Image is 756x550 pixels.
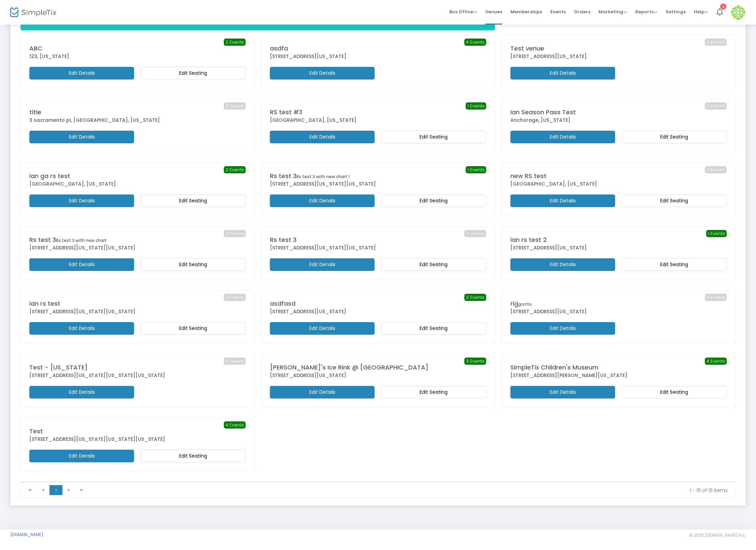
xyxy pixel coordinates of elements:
span: 0 Events [705,166,727,174]
div: [GEOGRAPHIC_DATA], [US_STATE] [270,117,486,124]
span: 0 Events [224,358,246,365]
m-button: Edit Details [270,194,375,207]
span: 0 Events [224,294,246,301]
span: Reports [635,9,657,15]
div: Rs test 3 [29,235,246,244]
span: 0 Events [464,230,486,237]
div: [STREET_ADDRESS][US_STATE][US_STATE] [270,180,486,188]
span: Orders [574,3,590,20]
m-button: Edit Details [29,131,134,143]
div: [STREET_ADDRESS][US_STATE] [270,308,486,315]
div: [PERSON_NAME]'s Ice Rink @ [GEOGRAPHIC_DATA] [270,363,486,372]
m-button: Edit Details [510,67,615,79]
m-button: Edit Details [29,258,134,271]
m-button: Edit Details [510,258,615,271]
m-button: Edit Details [510,322,615,335]
div: [STREET_ADDRESS][US_STATE] [510,244,727,251]
span: 0 Events [705,294,727,301]
div: 123, [US_STATE] [29,53,246,60]
span: 1 Events [466,166,486,174]
div: ABC [29,44,246,53]
span: 0 Events [224,102,246,110]
m-button: Edit Details [29,450,134,462]
div: [GEOGRAPHIC_DATA], [US_STATE] [29,180,246,188]
m-button: Edit Seating [622,258,727,271]
m-button: Edit Details [270,322,375,335]
div: ian rs test 2 [510,235,727,244]
span: 4 Events [224,421,246,429]
div: title [29,107,246,117]
div: asdfa [270,44,486,53]
div: [STREET_ADDRESS][US_STATE] [510,308,727,315]
span: Settings [666,3,686,20]
span: 0 Events [224,230,246,237]
m-button: Edit Details [29,322,134,335]
div: [STREET_ADDRESS][US_STATE] [510,53,727,60]
span: © 2025 [DOMAIN_NAME] Inc. [689,533,746,538]
span: 1 Events [706,230,727,237]
div: Test [29,426,246,436]
span: 0 Events [705,102,727,110]
m-button: Edit Details [29,194,134,207]
m-button: Edit Seating [141,258,246,271]
span: Box Office [449,9,477,15]
span: 1 Events [466,102,486,110]
div: Ian Season Pass Test [510,107,727,117]
m-button: Edit Details [270,386,375,399]
m-button: Edit Seating [622,131,727,143]
m-button: Edit Details [510,131,615,143]
span: Rs test 3 with new chart [56,237,107,243]
m-button: Edit Details [270,67,375,79]
m-button: Edit Details [510,194,615,207]
div: [STREET_ADDRESS][US_STATE] [270,53,486,60]
m-button: Edit Seating [622,194,727,207]
div: Anchorage, [US_STATE] [510,117,727,124]
div: [STREET_ADDRESS][US_STATE][US_STATE] [29,244,246,251]
div: Rs test 3 [270,171,486,180]
div: new RS test [510,171,727,180]
m-button: Edit Seating [381,131,486,143]
div: [STREET_ADDRESS][PERSON_NAME][US_STATE] [510,372,727,379]
m-button: Edit Seating [622,386,727,399]
div: [STREET_ADDRESS][US_STATE][US_STATE][US_STATE] [29,436,246,443]
div: ian rs test [29,299,246,308]
m-button: Edit Details [510,386,615,399]
span: 2 Events [224,39,246,46]
span: Events [550,3,566,20]
div: [STREET_ADDRESS][US_STATE][US_STATE] [270,244,486,251]
span: grotto [518,301,532,307]
m-button: Edit Details [270,258,375,271]
m-button: Edit Seating [141,450,246,462]
div: SimpleTix Children's Museum [510,363,727,372]
span: 4 Events [705,358,727,365]
div: [STREET_ADDRESS][US_STATE] [270,372,486,379]
div: asdfasd [270,299,486,308]
span: 4 Events [464,39,486,46]
span: Memberships [510,3,542,20]
m-button: Edit Seating [141,67,246,79]
div: [STREET_ADDRESS][US_STATE][US_STATE][US_STATE] [29,372,246,379]
span: Rs test 3 with new chart 1 [296,174,350,179]
span: 3 Events [464,358,486,365]
div: [GEOGRAPHIC_DATA], [US_STATE] [510,180,727,188]
span: 2 Events [464,294,486,301]
m-button: Edit Seating [381,322,486,335]
span: Page 1 [49,485,62,495]
div: rig [510,299,727,308]
div: RS test #3 [270,107,486,117]
m-button: Edit Details [29,386,134,399]
div: Rs test 3 [270,235,486,244]
span: Venues [485,3,502,20]
a: [DOMAIN_NAME] [10,532,43,537]
m-button: Edit Seating [141,194,246,207]
span: 2 Events [224,166,246,174]
m-button: Edit Seating [381,386,486,399]
kendo-pager-info: 1 - 19 of 19 items [93,487,728,494]
span: 0 Events [705,39,727,46]
div: Test venue [510,44,727,53]
m-button: Edit Seating [381,194,486,207]
div: [STREET_ADDRESS][US_STATE][US_STATE] [29,308,246,315]
span: Marketing [598,9,627,15]
m-button: Edit Seating [381,258,486,271]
